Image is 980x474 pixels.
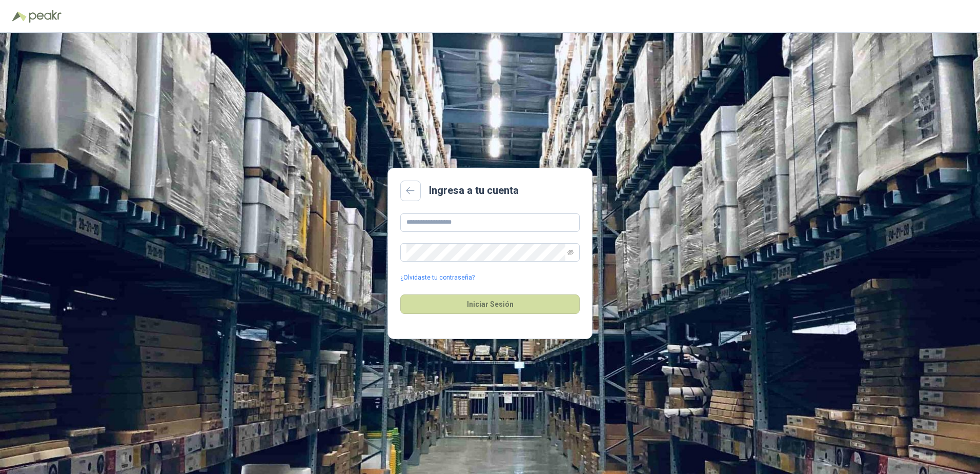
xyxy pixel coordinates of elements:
span: eye-invisible [567,249,574,255]
img: Peakr [29,10,62,23]
h2: Ingresa a tu cuenta [429,183,519,199]
a: ¿Olvidaste tu contraseña? [400,273,475,283]
img: Logo [12,11,27,22]
button: Iniciar Sesión [400,294,580,314]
